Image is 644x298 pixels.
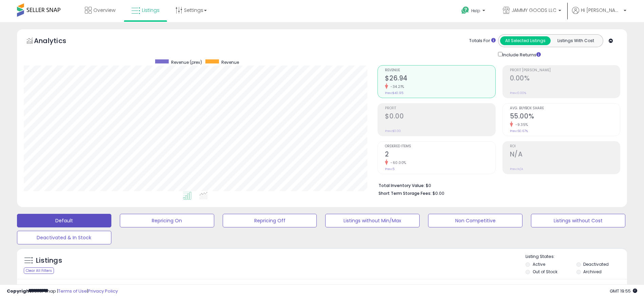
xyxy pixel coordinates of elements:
[461,6,470,15] i: Get Help
[385,129,401,133] small: Prev: $0.00
[385,91,403,95] small: Prev: $40.95
[433,190,444,197] span: $0.00
[34,36,79,47] h5: Analytics
[388,84,404,89] small: -34.21%
[93,7,115,14] span: Overview
[385,74,495,83] h2: $26.94
[385,150,495,160] h2: 2
[471,8,480,14] span: Help
[500,36,551,45] button: All Selected Listings
[388,160,406,165] small: -60.00%
[510,107,620,110] span: Avg. Buybox Share
[7,288,118,295] div: seller snap | |
[385,112,495,122] h2: $0.00
[428,214,522,227] button: Non Competitive
[385,69,495,72] span: Revenue
[36,256,62,265] h5: Listings
[456,1,492,22] a: Help
[513,122,528,127] small: -9.35%
[385,167,394,171] small: Prev: 5
[512,7,556,14] span: JAMMY GOODS LLC
[510,150,620,160] h2: N/A
[379,190,431,196] b: Short Term Storage Fees:
[572,7,626,22] a: Hi [PERSON_NAME]
[510,145,620,148] span: ROI
[583,261,609,267] label: Deactivated
[581,7,622,14] span: Hi [PERSON_NAME]
[531,214,625,227] button: Listings without Cost
[24,267,54,274] div: Clear All Filters
[533,269,557,275] label: Out of Stock
[17,231,111,244] button: Deactivated & In Stock
[17,214,111,227] button: Default
[120,214,214,227] button: Repricing On
[550,36,601,45] button: Listings With Cost
[469,38,496,44] div: Totals For
[385,145,495,148] span: Ordered Items
[493,51,549,58] div: Include Returns
[385,107,495,110] span: Profit
[526,254,627,260] p: Listing States:
[7,288,32,294] strong: Copyright
[379,183,425,188] b: Total Inventory Value:
[533,261,545,267] label: Active
[510,69,620,72] span: Profit [PERSON_NAME]
[325,214,420,227] button: Listings without Min/Max
[510,167,523,171] small: Prev: N/A
[510,74,620,83] h2: 0.00%
[221,59,239,65] span: Revenue
[510,112,620,122] h2: 55.00%
[583,269,602,275] label: Archived
[610,288,637,294] span: 2025-08-15 19:55 GMT
[510,91,526,95] small: Prev: 0.00%
[510,129,528,133] small: Prev: 60.67%
[171,59,202,65] span: Revenue (prev)
[223,214,317,227] button: Repricing Off
[379,181,615,189] li: $0
[142,7,160,14] span: Listings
